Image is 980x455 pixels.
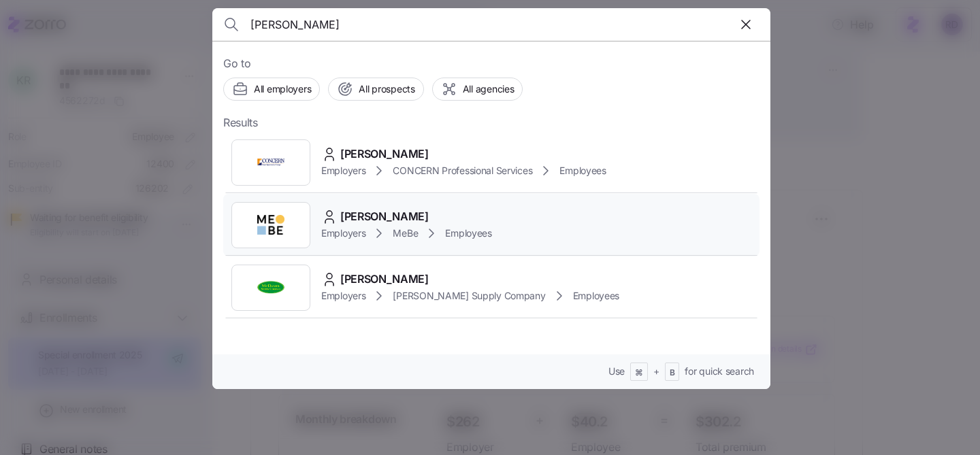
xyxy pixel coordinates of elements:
[359,82,414,96] span: All prospects
[257,212,284,239] img: Employer logo
[463,82,514,96] span: All agencies
[432,78,523,101] button: All agencies
[608,365,625,378] span: Use
[223,114,258,131] span: Results
[321,289,365,303] span: Employers
[223,55,759,72] span: Go to
[340,271,429,288] span: [PERSON_NAME]
[393,289,545,303] span: [PERSON_NAME] Supply Company
[685,365,754,378] span: for quick search
[340,146,429,163] span: [PERSON_NAME]
[393,164,532,178] span: CONCERN Professional Services
[573,289,619,303] span: Employees
[653,365,659,378] span: +
[257,274,284,301] img: Employer logo
[340,208,429,225] span: [PERSON_NAME]
[635,367,643,379] span: ⌘
[254,82,311,96] span: All employers
[559,164,606,178] span: Employees
[257,149,284,176] img: Employer logo
[445,226,491,240] span: Employees
[223,78,320,101] button: All employers
[321,164,365,178] span: Employers
[670,367,675,379] span: B
[328,78,423,101] button: All prospects
[321,226,365,240] span: Employers
[393,226,418,240] span: MeBe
